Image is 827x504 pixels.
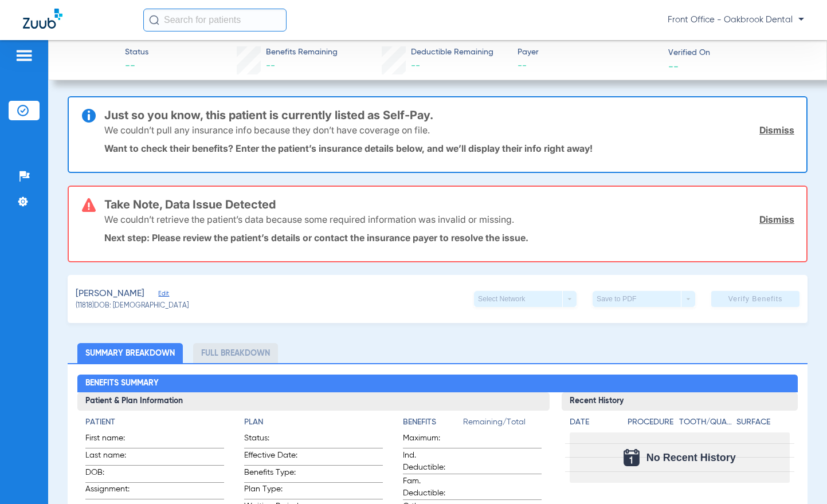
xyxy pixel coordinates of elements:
app-breakdown-title: Surface [736,416,790,432]
img: hamburger-icon [15,49,33,62]
span: Maximum: [403,432,459,448]
span: -- [411,61,420,70]
span: Assignment: [85,483,142,499]
span: (11818) DOB: [DEMOGRAPHIC_DATA] [76,301,189,312]
li: Full Breakdown [193,343,278,363]
span: Benefits Type: [244,467,300,482]
span: Verified On [668,47,809,59]
span: [PERSON_NAME] [76,287,144,301]
span: -- [125,59,148,73]
p: We couldn’t pull any insurance info because they don’t have coverage on file. [104,124,430,136]
h4: Surface [736,416,790,428]
span: Remaining/Total [463,416,542,432]
span: Front Office - Oakbrook Dental [668,14,804,26]
h4: Tooth/Quad [679,416,732,428]
app-breakdown-title: Date [570,416,618,432]
span: Fam. Deductible: [403,475,459,499]
img: info-icon [82,109,96,123]
h4: Benefits [403,416,463,428]
span: Benefits Remaining [266,46,338,58]
a: Dismiss [759,124,794,136]
a: Dismiss [759,214,794,225]
img: error-icon [82,198,96,212]
p: Next step: Please review the patient’s details or contact the insurance payer to resolve the issue. [104,232,794,243]
h4: Date [570,416,618,428]
h2: Benefits Summary [77,375,797,393]
span: -- [668,60,679,72]
span: Status [125,46,148,58]
span: First name: [85,432,142,448]
input: Search for patients [143,9,287,31]
span: Payer [518,46,658,58]
li: Summary Breakdown [77,343,183,363]
img: Search Icon [149,15,159,25]
span: Ind. Deductible: [403,450,459,474]
span: Edit [158,290,168,301]
img: Calendar [624,449,640,466]
h4: Plan [244,416,383,428]
span: -- [266,61,275,70]
iframe: Chat Widget [770,449,827,504]
p: We couldn’t retrieve the patient’s data because some required information was invalid or missing. [104,214,514,225]
span: No Recent History [646,452,736,463]
span: -- [518,59,658,73]
span: Plan Type: [244,483,300,499]
h4: Patient [85,416,224,428]
p: Want to check their benefits? Enter the patient’s insurance details below, and we’ll display thei... [104,143,794,154]
h3: Take Note, Data Issue Detected [104,199,794,210]
span: DOB: [85,467,142,482]
span: Last name: [85,450,142,465]
h3: Patient & Plan Information [77,392,549,411]
h3: Just so you know, this patient is currently listed as Self-Pay. [104,109,794,121]
span: Deductible Remaining [411,46,493,58]
span: Status: [244,432,300,448]
app-breakdown-title: Benefits [403,416,463,432]
img: Zuub Logo [23,9,62,29]
span: Effective Date: [244,450,300,465]
h4: Procedure [628,416,675,428]
app-breakdown-title: Tooth/Quad [679,416,732,432]
app-breakdown-title: Procedure [628,416,675,432]
h3: Recent History [562,392,798,411]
